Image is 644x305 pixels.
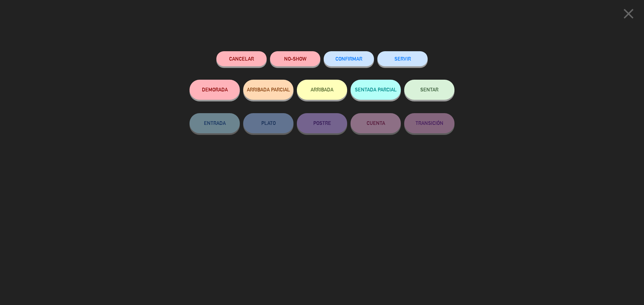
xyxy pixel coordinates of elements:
[270,51,320,66] button: NO-SHOW
[620,5,637,22] i: close
[243,80,293,100] button: ARRIBADA PARCIAL
[324,51,374,66] button: CONFIRMAR
[243,113,293,133] button: PLATO
[190,113,240,133] button: ENTRADA
[618,5,639,25] button: close
[216,51,267,66] button: Cancelar
[297,80,347,100] button: ARRIBADA
[404,113,454,133] button: TRANSICIÓN
[351,80,401,100] button: SENTADA PARCIAL
[247,87,290,92] span: ARRIBADA PARCIAL
[404,80,454,100] button: SENTAR
[351,113,401,133] button: CUENTA
[335,56,362,62] span: CONFIRMAR
[190,80,240,100] button: DEMORADA
[377,51,428,66] button: SERVIR
[297,113,347,133] button: POSTRE
[420,87,438,92] span: SENTAR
